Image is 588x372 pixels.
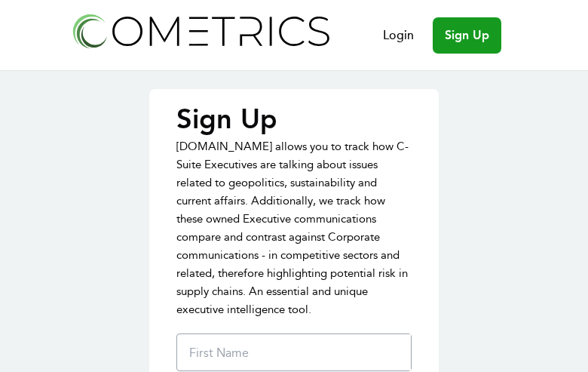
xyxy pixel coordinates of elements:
p: [DOMAIN_NAME] allows you to track how C-Suite Executives are talking about issues related to geop... [176,137,412,318]
img: Cometrics logo [69,9,332,52]
p: Sign Up [176,104,412,134]
input: First Name [183,334,411,370]
a: Login [383,26,414,45]
a: Sign Up [433,17,501,54]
